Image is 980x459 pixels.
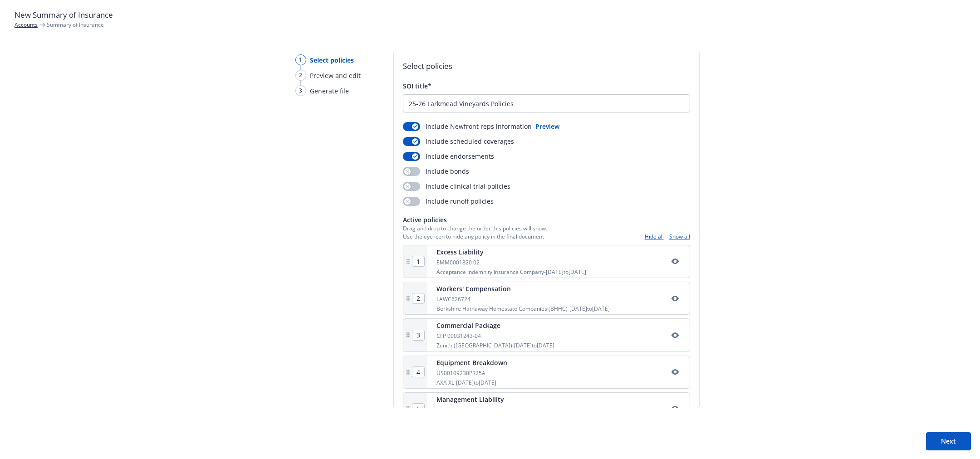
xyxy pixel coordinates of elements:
[403,282,690,315] div: Workers' CompensationLAWC626724Berkshire Hathaway Homestate Companies (BHHC)-[DATE]to[DATE]
[403,215,547,225] span: Active policies
[403,60,690,72] h2: Select policies
[535,122,559,131] button: Preview
[310,55,354,65] span: Select policies
[403,392,690,425] div: Management Liability108038666 - CYB D&O EPL FID [PERSON_NAME] K&RTravelers Insurance-[DATE]to[DATE]
[403,122,532,131] div: Include Newfront reps information
[403,245,690,278] div: Excess LiabilityEMM0001820 02Acceptance Indemnity Insurance Company-[DATE]to[DATE]
[403,356,690,389] div: Equipment BreakdownUS00109230PR25AAXA XL-[DATE]to[DATE]
[436,321,554,330] div: Commercial Package
[926,432,971,450] button: Next
[436,284,610,293] div: Workers' Compensation
[295,85,306,96] div: 3
[436,305,610,313] div: Berkshire Hathaway Homestate Companies (BHHC) - [DATE] to [DATE]
[436,358,507,367] div: Equipment Breakdown
[403,95,690,112] input: Enter a title
[436,295,610,303] div: LAWC626724
[47,21,104,29] span: Summary of Insurance
[436,379,507,386] div: AXA XL - [DATE] to [DATE]
[436,369,507,377] div: US00109230PR25A
[436,247,586,257] div: Excess Liability
[310,86,349,96] span: Generate file
[403,82,431,90] span: SOI title*
[436,342,554,349] div: Zenith ([GEOGRAPHIC_DATA]) - [DATE] to [DATE]
[436,395,569,404] div: Management Liability
[403,196,494,206] div: Include runoff policies
[436,406,569,414] div: 108038666 - CYB D&O EPL FID [PERSON_NAME] K&R
[403,181,510,191] div: Include clinical trial policies
[295,54,306,65] div: 1
[403,318,690,352] div: Commercial PackageCFP 00031243-04Zenith ([GEOGRAPHIC_DATA])-[DATE]to[DATE]
[295,70,306,81] div: 2
[403,137,514,146] div: Include scheduled coverages
[403,151,494,161] div: Include endorsements
[15,9,965,21] h1: New Summary of Insurance
[403,225,547,240] span: Drag and drop to change the order this policies will show. Use the eye icon to hide any policy in...
[645,233,664,240] button: Hide all
[436,268,586,276] div: Acceptance Indemnity Insurance Company - [DATE] to [DATE]
[436,332,554,340] div: CFP 00031243-04
[669,233,690,240] button: Show all
[436,259,586,266] div: EMM0001820 02
[403,166,469,176] div: Include bonds
[310,71,361,80] span: Preview and edit
[645,233,690,240] div: -
[15,21,38,29] a: Accounts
